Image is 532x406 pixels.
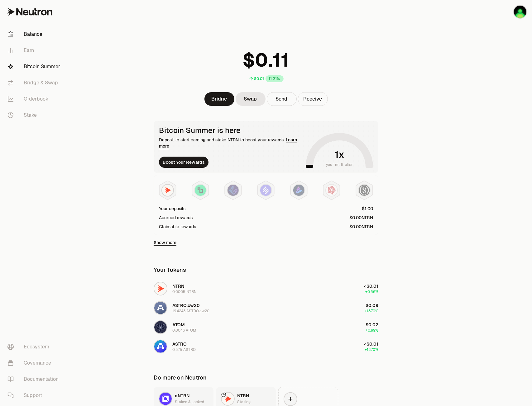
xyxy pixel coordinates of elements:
a: Governance [2,355,67,371]
div: Accrued rewards [159,215,193,221]
img: Bedrock Diamonds [293,185,304,196]
div: 19.4243 ASTRO.cw20 [172,309,209,314]
img: NTRN Logo [154,282,167,295]
img: dNTRN Logo [159,393,172,405]
span: ASTRO.cw20 [172,303,200,308]
img: NTRN Logo [222,393,234,405]
div: Deposit to start earning and stake NTRN to boost your rewards. [159,137,303,149]
div: 0.0046 ATOM [172,328,196,333]
a: Orderbook [2,91,67,107]
img: Lombard Lux [195,185,206,196]
a: Earn [2,42,67,59]
button: ASTRO LogoASTRO0.575 ASTRO<$0.01+13.70% [150,337,382,356]
span: NTRN [237,393,249,399]
a: Ecosystem [2,339,67,355]
div: 11.21% [266,75,284,82]
img: EtherFi Points [228,185,239,196]
div: Do more on Neutron [154,373,207,382]
span: dNTRN [175,393,189,399]
a: Stake [2,107,67,123]
img: personal [514,6,526,18]
span: <$0.01 [364,283,378,289]
button: Send [267,92,297,106]
img: ASTRO.cw20 Logo [154,302,167,314]
img: Structured Points [359,185,370,196]
span: +0.99% [366,328,378,333]
span: your multiplier [326,162,353,168]
a: Bitcoin Summer [2,59,67,75]
img: Solv Points [260,185,271,196]
span: +0.56% [365,289,378,294]
img: ATOM Logo [154,321,167,333]
img: NTRN [162,185,173,196]
button: Receive [298,92,328,106]
button: ASTRO.cw20 LogoASTRO.cw2019.4243 ASTRO.cw20$0.09+13.70% [150,299,382,317]
div: Staked & Locked [175,399,204,405]
span: ATOM [172,322,185,328]
div: Bitcoin Summer is here [159,126,303,135]
a: Balance [2,26,67,42]
img: ASTRO Logo [154,340,167,353]
a: Bridge & Swap [2,75,67,91]
button: NTRN LogoNTRN0.0005 NTRN<$0.01+0.56% [150,279,382,298]
span: <$0.01 [364,341,378,347]
button: ATOM LogoATOM0.0046 ATOM$0.02+0.99% [150,318,382,337]
div: Claimable rewards [159,224,196,230]
a: Support [2,387,67,404]
span: +13.70% [365,347,378,352]
a: Bridge [204,92,234,106]
div: Staking [237,399,251,405]
button: Boost Your Rewards [159,157,208,168]
a: Documentation [2,371,67,387]
div: 0.0005 NTRN [172,289,197,294]
span: ASTRO [172,341,187,347]
div: 0.575 ASTRO [172,347,196,352]
div: $0.01 [254,76,264,81]
a: Swap [236,92,266,106]
span: NTRN [172,283,184,289]
span: $0.02 [366,322,378,328]
div: Your Tokens [154,266,186,274]
img: Mars Fragments [326,185,337,196]
span: $0.09 [366,303,378,308]
span: +13.70% [365,309,378,314]
a: Show more [154,239,176,246]
div: Your deposits [159,205,185,212]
